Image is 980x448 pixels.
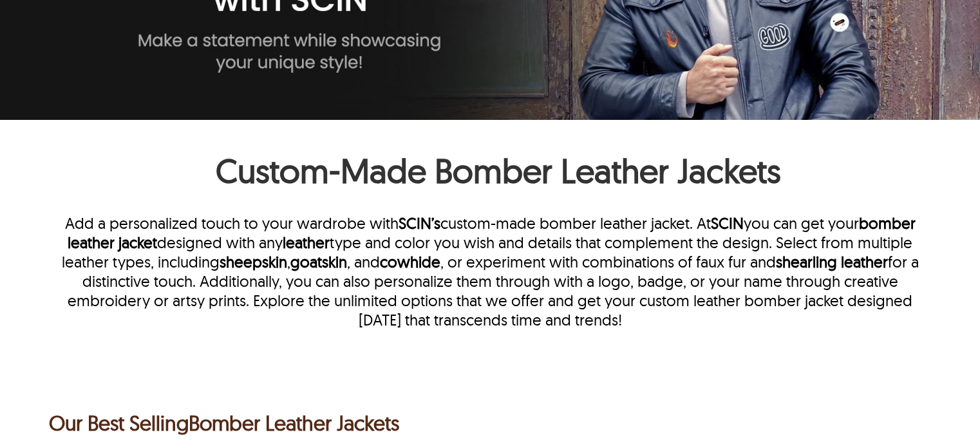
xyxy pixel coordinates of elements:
p: Add a personalized touch to your wardrobe with custom-made bomber leather jacket. At you can get ... [49,213,931,329]
a: goatskin [290,252,346,271]
a: leather [283,233,330,252]
a: bomber leather jacket [68,213,916,252]
strong: Custom-Made Bomber Leather Jackets [216,150,781,191]
a: SCIN’s [398,213,440,233]
a: sheepskin [219,252,287,271]
a: cowhide [379,252,440,271]
a: Bomber Leather Jackets [189,410,399,436]
a: shearling leather [775,252,887,271]
a: SCIN [710,213,743,233]
h2: Our Best Selling [49,407,980,438]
